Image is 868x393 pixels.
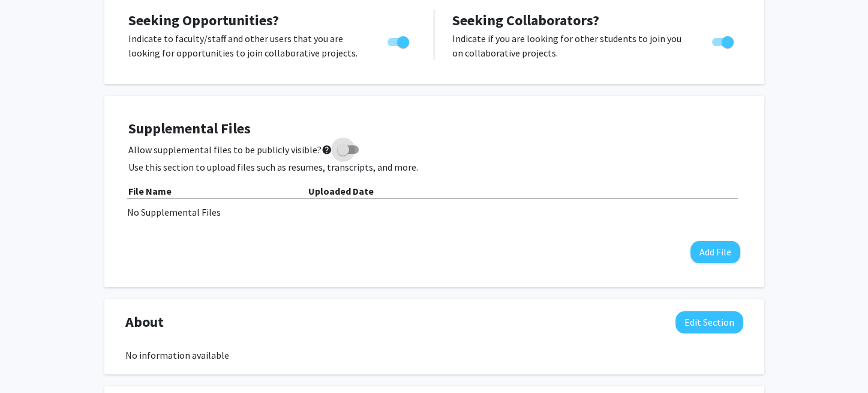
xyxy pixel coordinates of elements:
span: Seeking Opportunities? [128,11,279,29]
button: Edit About [675,311,743,334]
div: Toggle [383,31,416,49]
span: Allow supplemental files to be publicly visible? [128,142,332,157]
button: Add File [690,241,740,263]
div: Toggle [707,31,740,49]
p: Use this section to upload files such as resumes, transcripts, and more. [128,160,740,174]
div: No information available [125,348,743,362]
b: File Name [128,185,172,197]
iframe: Chat [9,339,51,384]
mat-icon: help [322,142,332,157]
div: No Supplemental Files [127,205,741,219]
b: Uploaded Date [308,185,374,197]
p: Indicate if you are looking for other students to join you on collaborative projects. [452,31,689,60]
h4: Supplemental Files [128,120,740,138]
p: Indicate to faculty/staff and other users that you are looking for opportunities to join collabor... [128,31,365,60]
span: About [125,311,164,333]
span: Seeking Collaborators? [452,11,599,29]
